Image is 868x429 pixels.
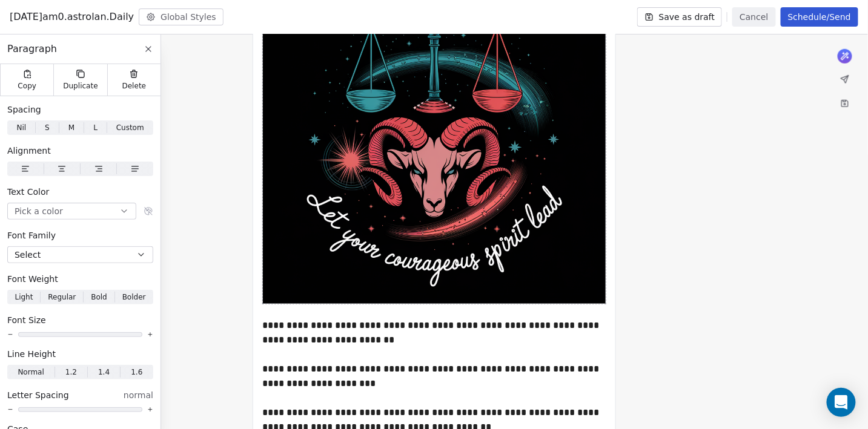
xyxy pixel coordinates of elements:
span: Spacing [7,103,41,116]
button: Global Styles [139,8,224,25]
span: Letter Spacing [7,389,69,401]
span: Bolder [122,292,146,303]
span: Font Size [7,314,46,326]
span: S [45,122,50,133]
span: Line Height [7,348,56,360]
span: M [68,122,75,133]
span: Delete [122,81,147,91]
span: Duplicate [63,81,98,91]
button: Cancel [732,7,775,27]
span: 1.4 [98,367,110,378]
span: Custom [116,122,144,133]
span: Regular [48,292,76,303]
button: Pick a color [7,203,136,220]
span: Normal [18,367,44,378]
span: Font Family [7,229,56,241]
span: 1.6 [131,367,142,378]
button: Schedule/Send [781,7,858,27]
span: Bold [91,292,107,303]
span: Select [15,249,41,261]
span: [DATE]am0.astrolan.Daily [10,10,134,24]
span: 1.2 [65,367,77,378]
span: Light [15,292,33,303]
div: Open Intercom Messenger [827,388,856,417]
button: Save as draft [637,7,723,27]
span: L [93,122,98,133]
span: Copy [18,81,36,91]
span: Text Color [7,186,49,198]
span: Paragraph [7,42,57,56]
span: Alignment [7,145,51,157]
span: normal [124,389,153,401]
span: Font Weight [7,273,58,285]
span: Nil [16,122,26,133]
